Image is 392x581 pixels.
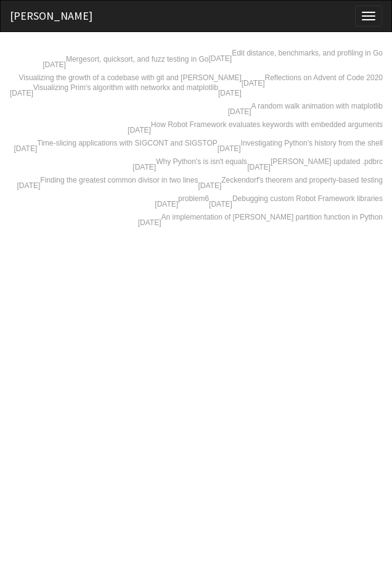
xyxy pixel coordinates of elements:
[198,176,221,193] span: [DATE]
[17,176,41,193] span: [DATE]
[40,175,198,184] span: Finding the greatest common divisor in two lines
[242,74,265,91] span: [DATE]
[161,212,383,221] span: An implementation of [PERSON_NAME] partition function in Python
[156,156,247,166] span: Why Python's is isn't equals
[208,49,232,66] span: [DATE]
[251,101,383,110] span: A random walk animation with matplotlib
[232,47,383,57] span: Edit distance, benchmarks, and profiling in Go
[43,56,66,72] span: [DATE]
[228,102,251,119] span: [DATE]
[133,158,156,175] span: [DATE]
[37,138,218,147] span: Time-slicing applications with SIGCONT and SIGSTOP
[138,213,161,230] span: [DATE]
[218,84,242,101] span: [DATE]
[1,1,102,31] a: [PERSON_NAME]
[18,72,241,82] span: Visualizing the growth of a codebase with git and [PERSON_NAME]
[155,195,178,212] span: [DATE]
[151,119,383,129] span: How Robot Framework evaluates keywords with embedded arguments
[33,82,218,92] span: Visualizing Prim's algorithm with networkx and matplotlib
[218,139,241,156] span: [DATE]
[10,9,92,23] span: [PERSON_NAME]
[265,72,383,82] span: Reflections on Advent of Code 2020
[14,139,37,156] span: [DATE]
[128,121,151,138] span: [DATE]
[232,193,383,203] span: Debugging custom Robot Framework libraries
[221,175,383,184] span: Zeckendorf's theorem and property-based testing
[271,156,383,166] span: [PERSON_NAME] updated .pdbrc
[247,158,271,175] span: [DATE]
[209,195,232,212] span: [DATE]
[241,138,383,147] span: Investigating Python's history from the shell
[66,54,208,64] span: Mergesort, quicksort, and fuzz testing in Go
[178,193,209,203] span: problem6
[10,84,33,101] span: [DATE]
